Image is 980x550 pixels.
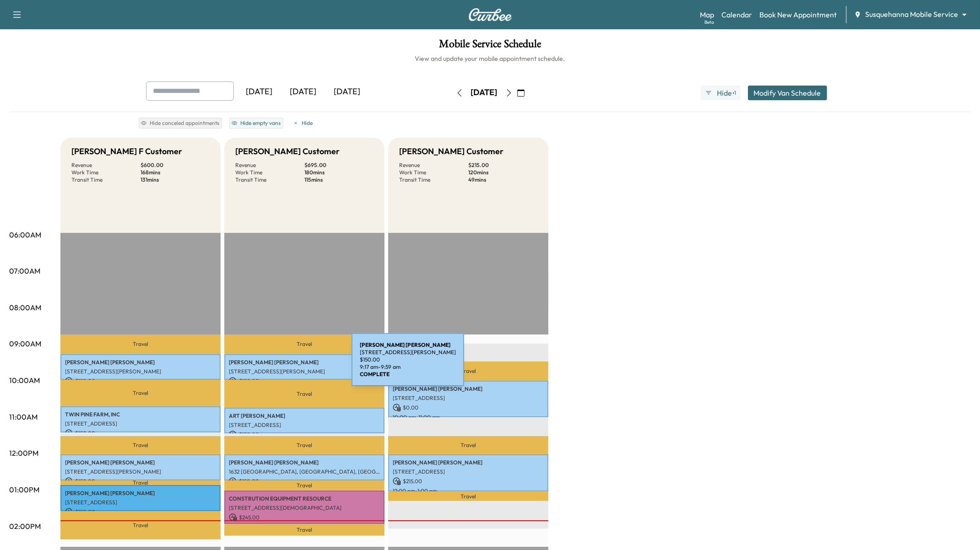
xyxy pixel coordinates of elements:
[60,511,221,539] p: Travel
[65,420,216,427] p: [STREET_ADDRESS]
[468,162,537,169] p: $ 215.00
[399,145,504,158] h5: [PERSON_NAME] Customer
[388,361,548,381] p: Travel
[141,176,210,183] p: 131 mins
[65,429,216,437] p: $ 150.00
[716,87,732,98] span: Hide
[304,169,374,176] p: 180 mins
[304,176,374,183] p: 115 mins
[701,86,740,100] button: Hide●1
[65,459,216,466] p: [PERSON_NAME] [PERSON_NAME]
[325,81,369,102] div: [DATE]
[65,411,216,418] p: TWIN PINE FARM, INC
[360,363,456,371] p: 9:17 am - 9:59 am
[229,513,380,522] p: $ 245.00
[71,162,141,169] p: Revenue
[360,341,450,348] b: [PERSON_NAME] [PERSON_NAME]
[229,421,380,429] p: [STREET_ADDRESS]
[471,87,498,98] div: [DATE]
[9,229,41,240] p: 06:00AM
[468,8,512,21] img: Curbee Logo
[235,169,304,176] p: Work Time
[229,368,380,375] p: [STREET_ADDRESS][PERSON_NAME]
[291,118,315,129] button: Hide
[65,368,216,375] p: [STREET_ADDRESS][PERSON_NAME]
[229,459,380,466] p: [PERSON_NAME] [PERSON_NAME]
[393,487,544,495] p: 12:00 pm - 1:00 pm
[229,412,380,420] p: ART [PERSON_NAME]
[393,477,544,485] p: $ 215.00
[393,385,544,393] p: [PERSON_NAME] [PERSON_NAME]
[139,118,222,129] button: Hide canceled appointments
[224,480,384,491] p: Travel
[282,81,325,102] div: [DATE]
[229,377,380,385] p: $ 150.00
[60,334,221,354] p: Travel
[65,468,216,475] p: [STREET_ADDRESS][PERSON_NAME]
[65,499,216,506] p: [STREET_ADDRESS]
[224,524,384,536] p: Travel
[141,162,210,169] p: $ 600.00
[700,9,714,20] a: MapBeta
[721,9,752,20] a: Calendar
[71,176,141,183] p: Transit Time
[229,118,283,129] button: Hide empty vans
[399,176,468,183] p: Transit Time
[304,162,374,169] p: $ 695.00
[229,504,380,512] p: [STREET_ADDRESS][DEMOGRAPHIC_DATA]
[238,81,282,102] div: [DATE]
[141,169,210,176] p: 168 mins
[9,375,40,386] p: 10:00AM
[229,477,380,485] p: $ 150.00
[224,380,384,408] p: Travel
[388,436,548,454] p: Travel
[468,176,537,183] p: 49 mins
[393,459,544,466] p: [PERSON_NAME] [PERSON_NAME]
[60,380,221,406] p: Travel
[65,490,216,497] p: [PERSON_NAME] [PERSON_NAME]
[235,145,340,158] h5: [PERSON_NAME] Customer
[229,495,380,502] p: CONSTRUTION EQUIPMENT RESOURCE
[229,359,380,366] p: [PERSON_NAME] [PERSON_NAME]
[388,491,548,501] p: Travel
[748,86,827,100] button: Modify Van Schedule
[360,349,456,356] p: [STREET_ADDRESS][PERSON_NAME]
[235,176,304,183] p: Transit Time
[360,356,456,363] p: $ 150.00
[399,162,468,169] p: Revenue
[60,480,221,485] p: Travel
[9,338,41,349] p: 09:00AM
[60,436,221,454] p: Travel
[759,9,837,20] a: Book New Appointment
[65,477,216,485] p: $ 150.00
[704,19,714,26] div: Beta
[65,377,216,385] p: $ 150.00
[9,411,38,422] p: 11:00AM
[224,436,384,454] p: Travel
[9,265,40,276] p: 07:00AM
[393,404,544,412] p: $ 0.00
[65,359,216,366] p: [PERSON_NAME] [PERSON_NAME]
[235,162,304,169] p: Revenue
[9,521,41,532] p: 02:00PM
[360,371,390,377] b: COMPLETE
[229,431,380,439] p: $ 150.00
[71,145,182,158] h5: [PERSON_NAME] F Customer
[224,334,384,354] p: Travel
[393,394,544,402] p: [STREET_ADDRESS]
[229,468,380,475] p: 1632 [GEOGRAPHIC_DATA], [GEOGRAPHIC_DATA], [GEOGRAPHIC_DATA], [GEOGRAPHIC_DATA]
[468,169,537,176] p: 120 mins
[9,448,38,458] p: 12:00PM
[735,89,736,97] span: 1
[393,414,544,421] p: 10:00 am - 11:00 am
[9,484,39,495] p: 01:00PM
[399,169,468,176] p: Work Time
[71,169,141,176] p: Work Time
[865,9,958,20] span: Susquehanna Mobile Service
[9,54,971,63] h6: View and update your mobile appointment schedule.
[393,468,544,475] p: [STREET_ADDRESS]
[9,38,971,54] h1: Mobile Service Schedule
[9,302,41,313] p: 08:00AM
[65,508,216,516] p: $ 150.00
[732,91,734,95] span: ●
